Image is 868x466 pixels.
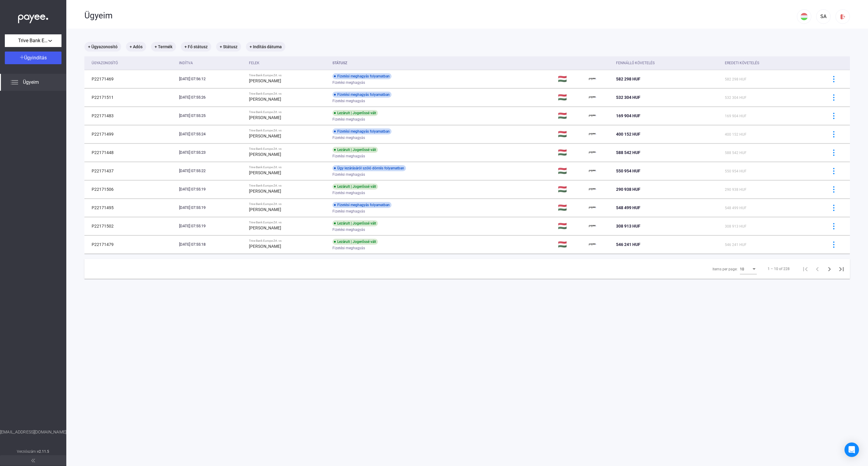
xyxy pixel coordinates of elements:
[725,169,747,173] span: 550 954 HUF
[332,147,378,153] div: Lezárult | Jogerőssé vált
[246,42,285,52] mat-chip: + Indítás dátuma
[831,223,837,229] img: more-blue
[589,75,596,83] img: payee-logo
[181,42,211,52] mat-chip: + Fő státusz
[332,208,365,215] span: Fizetési meghagyás
[249,189,281,194] strong: [PERSON_NAME]
[249,59,259,67] div: Felek
[831,205,837,211] img: more-blue
[831,131,837,137] img: more-blue
[84,199,177,217] td: P22171495
[332,116,365,123] span: Fizetési meghagyás
[332,153,365,160] span: Fizetési meghagyás
[31,459,35,462] img: arrow-double-left-grey.svg
[179,205,244,211] div: [DATE] 07:55:19
[589,149,596,156] img: payee-logo
[332,165,406,171] div: Ügy lezárásáról szóló döntés folyamatban
[589,112,596,119] img: payee-logo
[151,42,176,52] mat-chip: + Termék
[332,239,378,245] div: Lezárult | Jogerőssé vált
[249,244,281,249] strong: [PERSON_NAME]
[332,134,365,141] span: Fizetési meghagyás
[216,42,241,52] mat-chip: + Státusz
[249,134,281,138] strong: [PERSON_NAME]
[5,34,61,47] button: Trive Bank Europe Zrt.
[589,94,596,101] img: payee-logo
[827,165,840,177] button: more-blue
[818,13,829,20] div: SA
[249,59,328,67] div: Felek
[555,180,587,198] td: 🇭🇺
[249,202,328,206] div: Trive Bank Europe Zrt. vs
[616,205,640,210] span: 548 499 HUF
[249,97,281,102] strong: [PERSON_NAME]
[84,143,177,162] td: P22171448
[616,95,640,100] span: 532 304 HUF
[249,110,328,114] div: Trive Bank Europe Zrt. vs
[332,92,392,98] div: Fizetési meghagyás folyamatban
[330,56,555,70] th: Státusz
[84,70,177,88] td: P22171469
[616,59,720,67] div: Fennálló követelés
[725,243,747,247] span: 546 241 HUF
[249,129,328,132] div: Trive Bank Europe Zrt. vs
[725,59,759,67] div: Eredeti követelés
[616,77,640,81] span: 582 298 HUF
[179,241,244,247] div: [DATE] 07:55:18
[179,59,244,67] div: Indítva
[616,242,640,247] span: 546 241 HUF
[725,206,747,210] span: 548 499 HUF
[332,79,365,86] span: Fizetési meghagyás
[589,131,596,138] img: payee-logo
[84,42,121,52] mat-chip: + Ügyazonosító
[555,199,587,217] td: 🇭🇺
[249,170,281,175] strong: [PERSON_NAME]
[249,78,281,83] strong: [PERSON_NAME]
[835,263,848,275] button: Last page
[555,235,587,253] td: 🇭🇺
[249,115,281,120] strong: [PERSON_NAME]
[816,9,831,24] button: SA
[827,146,840,159] button: more-blue
[84,11,797,21] div: Ügyeim
[84,235,177,253] td: P22171479
[589,241,596,248] img: payee-logo
[332,171,365,178] span: Fizetési meghagyás
[827,128,840,140] button: more-blue
[725,132,747,137] span: 400 152 HUF
[84,107,177,125] td: P22171483
[589,222,596,230] img: payee-logo
[249,225,281,230] strong: [PERSON_NAME]
[249,147,328,151] div: Trive Bank Europe Zrt. vs
[827,183,840,196] button: more-blue
[332,189,365,197] span: Fizetési meghagyás
[84,180,177,198] td: P22171506
[725,96,747,100] span: 532 304 HUF
[555,217,587,235] td: 🇭🇺
[249,207,281,212] strong: [PERSON_NAME]
[332,226,365,233] span: Fizetési meghagyás
[840,14,846,20] img: logout-red
[332,220,378,226] div: Lezárult | Jogerőssé vált
[811,263,823,275] button: Previous page
[555,162,587,180] td: 🇭🇺
[827,73,840,85] button: more-blue
[332,244,365,252] span: Fizetési meghagyás
[179,59,193,67] div: Indítva
[332,202,392,208] div: Fizetési meghagyás folyamatban
[800,13,808,20] img: HU
[249,92,328,96] div: Trive Bank Europe Zrt. vs
[555,125,587,143] td: 🇭🇺
[616,224,640,228] span: 308 913 HUF
[827,109,840,122] button: more-blue
[725,187,747,192] span: 290 938 HUF
[725,151,747,155] span: 588 542 HUF
[249,165,328,169] div: Trive Bank Europe Zrt. vs
[831,113,837,119] img: more-blue
[768,265,790,272] div: 1 – 10 of 228
[725,77,747,81] span: 582 298 HUF
[249,221,328,224] div: Trive Bank Europe Zrt. vs
[616,150,640,155] span: 588 542 HUF
[740,267,744,271] span: 10
[616,168,640,173] span: 550 954 HUF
